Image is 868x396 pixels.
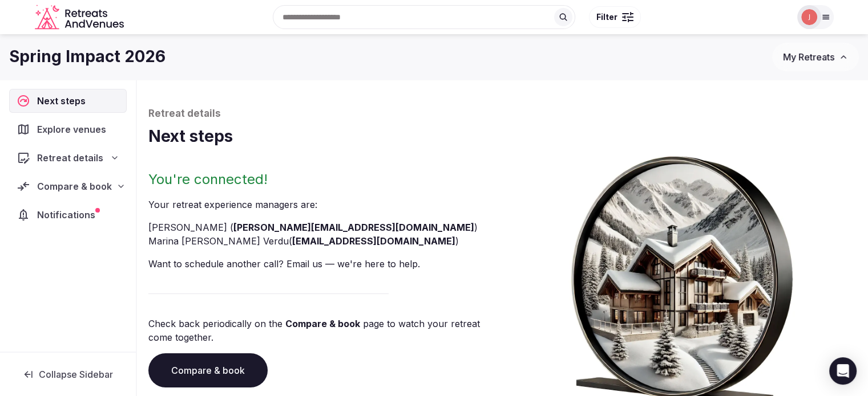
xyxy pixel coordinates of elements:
[148,198,498,211] p: Your retreat experience manager s are :
[148,107,857,121] p: Retreat details
[37,94,90,108] span: Next steps
[148,125,857,148] h1: Next steps
[9,46,165,68] h1: Spring Impact 2026
[801,9,817,25] img: Joanna Asiukiewicz
[589,6,641,28] button: Filter
[596,11,617,23] span: Filter
[233,222,474,233] a: [PERSON_NAME][EMAIL_ADDRESS][DOMAIN_NAME]
[37,123,111,136] span: Explore venues
[148,257,498,271] p: Want to schedule another call? Email us — we're here to help.
[148,221,498,234] li: [PERSON_NAME] ( )
[9,117,127,141] a: Explore venues
[39,369,113,380] span: Collapse Sidebar
[148,353,268,387] a: Compare & book
[148,170,498,189] h2: You're connected!
[37,179,112,193] span: Compare & book
[292,235,455,247] a: [EMAIL_ADDRESS][DOMAIN_NAME]
[35,5,126,30] a: Visit the homepage
[37,151,103,165] span: Retreat details
[285,318,360,329] a: Compare & book
[772,43,859,71] button: My Retreats
[829,357,857,385] div: Open Intercom Messenger
[9,203,127,227] a: Notifications
[148,317,498,344] p: Check back periodically on the page to watch your retreat come together.
[35,5,126,30] svg: Retreats and Venues company logo
[783,51,834,63] span: My Retreats
[9,89,127,113] a: Next steps
[148,234,498,248] li: Marina [PERSON_NAME] Verdu ( )
[9,362,127,387] button: Collapse Sidebar
[37,208,100,222] span: Notifications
